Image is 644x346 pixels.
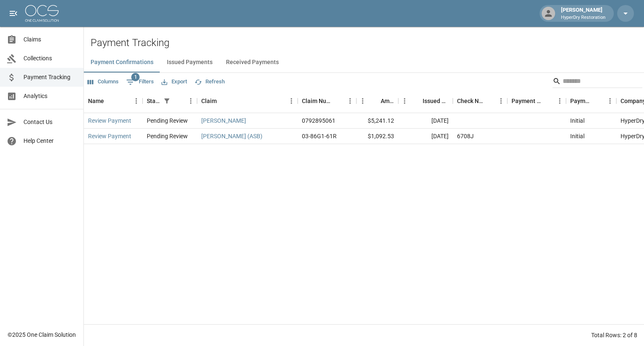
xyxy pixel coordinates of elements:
[88,116,131,125] a: Review Payment
[398,95,411,107] button: Menu
[398,129,453,144] div: [DATE]
[88,132,131,140] a: Review Payment
[147,89,161,113] div: Status
[84,89,143,113] div: Name
[570,89,592,113] div: Payment Type
[91,37,644,49] h2: Payment Tracking
[23,118,77,127] span: Contact Us
[457,132,474,140] div: 6708J
[381,89,394,113] div: Amount
[542,95,553,107] button: Sort
[88,89,104,113] div: Name
[143,89,197,113] div: Status
[298,89,356,113] div: Claim Number
[553,95,566,107] button: Menu
[124,75,156,89] button: Show filters
[566,89,616,113] div: Payment Type
[23,137,77,145] span: Help Center
[147,132,188,140] div: Pending Review
[570,132,584,140] div: Initial
[201,116,246,125] a: [PERSON_NAME]
[104,95,116,107] button: Sort
[8,331,76,339] div: © 2025 One Claim Solution
[561,14,605,21] p: HyperDry Restoration
[130,95,143,107] button: Menu
[369,95,381,107] button: Sort
[131,73,140,81] span: 1
[356,95,369,107] button: Menu
[161,95,173,107] button: Show filters
[507,89,566,113] div: Payment Method
[86,75,121,88] button: Select columns
[285,95,298,107] button: Menu
[184,95,197,107] button: Menu
[219,52,286,72] button: Received Payments
[23,35,77,44] span: Claims
[344,95,356,107] button: Menu
[356,89,398,113] div: Amount
[147,116,188,125] div: Pending Review
[161,95,173,107] div: 1 active filter
[23,54,77,63] span: Collections
[553,75,642,90] div: Search
[453,89,507,113] div: Check Number
[356,129,398,144] div: $1,092.53
[302,89,332,113] div: Claim Number
[495,95,507,107] button: Menu
[302,132,337,140] div: 03-86G1-61R
[302,116,335,125] div: 0792895061
[483,95,495,107] button: Sort
[592,95,604,107] button: Sort
[25,5,59,22] img: ocs-logo-white-transparent.png
[591,331,637,339] div: Total Rows: 2 of 8
[423,89,449,113] div: Issued Date
[604,95,616,107] button: Menu
[201,132,262,140] a: [PERSON_NAME] (ASB)
[159,75,189,88] button: Export
[217,95,229,107] button: Sort
[84,52,644,72] div: dynamic tabs
[84,52,160,72] button: Payment Confirmations
[570,116,584,125] div: Initial
[160,52,219,72] button: Issued Payments
[23,92,77,101] span: Analytics
[356,113,398,129] div: $5,241.12
[332,95,344,107] button: Sort
[197,89,298,113] div: Claim
[23,73,77,82] span: Payment Tracking
[558,6,609,21] div: [PERSON_NAME]
[411,95,423,107] button: Sort
[398,89,453,113] div: Issued Date
[457,89,483,113] div: Check Number
[201,89,217,113] div: Claim
[398,113,453,129] div: [DATE]
[192,75,227,88] button: Refresh
[512,89,542,113] div: Payment Method
[173,95,184,107] button: Sort
[5,5,22,22] button: open drawer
